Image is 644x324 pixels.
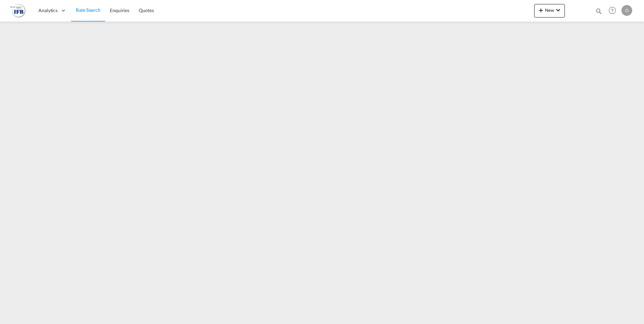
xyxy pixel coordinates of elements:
[537,6,545,14] md-icon: icon-plus 400-fg
[554,6,562,14] md-icon: icon-chevron-down
[595,7,603,18] div: icon-magnify
[38,7,58,14] span: Analytics
[621,5,632,16] div: O
[537,7,562,13] span: New
[10,3,25,18] img: de31bbe0256b11eebba44b54815f083d.png
[139,7,154,13] span: Quotes
[607,5,621,17] div: Help
[110,7,129,13] span: Enquiries
[534,4,565,18] button: icon-plus 400-fgNewicon-chevron-down
[76,7,100,13] span: Rate Search
[595,7,603,15] md-icon: icon-magnify
[607,5,618,16] span: Help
